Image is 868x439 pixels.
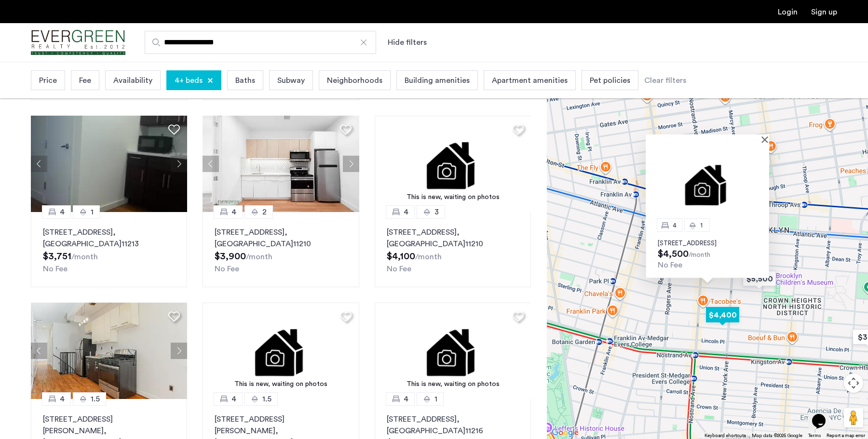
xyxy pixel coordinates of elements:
[808,400,839,429] iframe: chat widget
[590,75,630,86] span: Pet policies
[262,206,267,218] span: 2
[235,75,255,86] span: Baths
[262,393,271,405] span: 1.5
[31,343,47,359] button: Previous apartment
[388,37,427,48] button: Show or hide filters
[231,206,236,218] span: 4
[207,379,354,389] div: This is new, waiting on photos
[646,143,769,225] img: Apartment photo
[277,75,305,86] span: Subway
[145,31,376,54] input: Apartment Search
[375,116,531,212] img: 1.gif
[763,136,770,143] button: Close
[31,212,187,287] a: 41[STREET_ADDRESS], [GEOGRAPHIC_DATA]11213No Fee
[404,206,408,218] span: 4
[778,8,798,16] a: Login
[404,393,408,405] span: 4
[231,393,236,405] span: 4
[43,226,175,250] p: [STREET_ADDRESS] 11213
[43,265,68,273] span: No Fee
[79,75,91,86] span: Fee
[739,268,780,290] div: $5,500
[43,252,71,261] span: $3,751
[343,156,359,172] button: Next apartment
[91,393,100,405] span: 1.5
[203,303,359,399] img: 1.gif
[387,226,519,250] p: [STREET_ADDRESS] 11210
[702,304,743,326] div: $4,400
[380,379,527,389] div: This is new, waiting on photos
[39,75,57,86] span: Price
[415,253,442,261] sub: /month
[31,156,47,172] button: Previous apartment
[215,265,239,273] span: No Fee
[689,252,710,258] sub: /month
[203,303,359,399] a: This is new, waiting on photos
[215,226,347,250] p: [STREET_ADDRESS] 11210
[31,303,188,399] img: 218_638527795396554423.jpeg
[405,75,470,86] span: Building amenities
[375,212,531,287] a: 43[STREET_ADDRESS], [GEOGRAPHIC_DATA]11210No Fee
[658,261,682,269] span: No Fee
[549,426,581,439] img: Google
[811,8,837,16] a: Registration
[375,116,531,212] a: This is new, waiting on photos
[673,222,677,228] span: 4
[658,249,689,259] span: $4,500
[705,432,746,439] button: Keyboard shortcuts
[434,393,437,405] span: 1
[215,252,246,261] span: $3,900
[387,413,519,437] p: [STREET_ADDRESS] 11216
[171,343,187,359] button: Next apartment
[844,373,863,393] button: Map camera controls
[375,303,531,399] img: 1.gif
[434,206,439,218] span: 3
[203,116,359,212] img: 216_638443031217151659.jpeg
[31,25,125,61] img: logo
[387,252,415,261] span: $4,100
[203,212,359,287] a: 42[STREET_ADDRESS], [GEOGRAPHIC_DATA]11210No Fee
[549,426,581,439] a: Open this area in Google Maps (opens a new window)
[644,75,686,86] div: Clear filters
[60,393,65,405] span: 4
[60,206,65,218] span: 4
[31,116,188,212] img: 1999_638417258965007042.jpeg
[171,156,187,172] button: Next apartment
[827,432,865,439] a: Report a map error
[71,253,98,261] sub: /month
[808,432,821,439] a: Terms
[31,25,125,61] a: Cazamio Logo
[492,75,568,86] span: Apartment amenities
[658,239,757,247] p: [STREET_ADDRESS]
[752,433,802,438] span: Map data ©2025 Google
[700,222,703,228] span: 1
[203,156,219,172] button: Previous apartment
[387,265,411,273] span: No Fee
[113,75,152,86] span: Availability
[327,75,382,86] span: Neighborhoods
[91,206,94,218] span: 1
[844,408,863,427] button: Drag Pegman onto the map to open Street View
[246,253,272,261] sub: /month
[380,192,527,202] div: This is new, waiting on photos
[375,303,531,399] a: This is new, waiting on photos
[175,75,203,86] span: 4+ beds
